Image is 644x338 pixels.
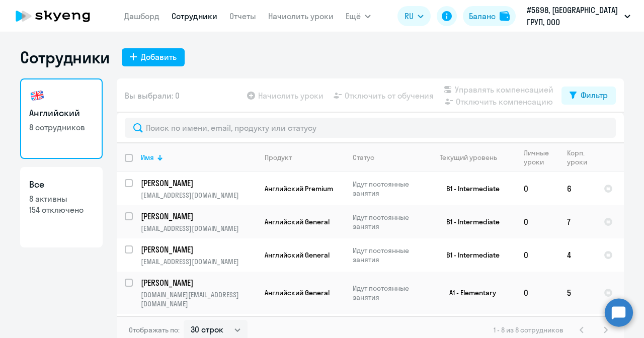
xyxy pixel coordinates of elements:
[20,78,103,159] a: Английский8 сотрудников
[561,87,616,105] button: Фильтр
[124,11,159,21] a: Дашборд
[129,325,180,334] span: Отображать по:
[125,90,180,102] span: Вы выбрали: 0
[516,272,559,314] td: 0
[430,153,515,162] div: Текущий уровень
[422,205,516,238] td: B1 - Intermediate
[29,122,94,133] p: 8 сотрудников
[20,167,103,247] a: Все8 активны154 отключено
[405,10,414,22] span: RU
[141,211,255,222] p: [PERSON_NAME]
[581,89,608,101] div: Фильтр
[346,10,361,22] span: Ещё
[353,246,422,264] p: Идут постоянные занятия
[559,205,596,238] td: 7
[353,153,374,162] div: Статус
[422,172,516,205] td: B1 - Intermediate
[141,51,177,63] div: Добавить
[559,272,596,314] td: 5
[141,277,256,288] a: [PERSON_NAME]
[125,118,616,138] input: Поиск по имени, email, продукту или статусу
[265,217,330,226] span: Английский General
[494,325,563,334] span: 1 - 8 из 8 сотрудников
[29,107,94,120] h3: Английский
[522,4,635,28] button: #5698, [GEOGRAPHIC_DATA] ГРУП, ООО
[265,250,330,260] span: Английский General
[29,178,94,191] h3: Все
[422,238,516,272] td: B1 - Intermediate
[567,148,595,166] div: Корп. уроки
[397,6,431,26] button: RU
[141,244,255,255] p: [PERSON_NAME]
[141,178,255,189] p: [PERSON_NAME]
[353,284,422,302] p: Идут постоянные занятия
[141,244,256,255] a: [PERSON_NAME]
[29,88,45,104] img: english
[524,148,549,166] div: Личные уроки
[567,148,587,166] div: Корп. уроки
[346,6,371,26] button: Ещё
[141,153,256,162] div: Имя
[516,172,559,205] td: 0
[265,288,330,297] span: Английский General
[353,213,422,231] p: Идут постоянные занятия
[265,184,333,193] span: Английский Premium
[141,211,256,222] a: [PERSON_NAME]
[265,153,292,162] div: Продукт
[141,224,256,233] p: [EMAIL_ADDRESS][DOMAIN_NAME]
[122,48,185,66] button: Добавить
[524,148,558,166] div: Личные уроки
[29,193,94,204] p: 8 активны
[172,11,217,21] a: Сотрудники
[463,6,516,26] button: Балансbalance
[29,204,94,215] p: 154 отключено
[469,10,496,22] div: Баланс
[353,153,422,162] div: Статус
[141,290,256,308] p: [DOMAIN_NAME][EMAIL_ADDRESS][DOMAIN_NAME]
[353,180,422,198] p: Идут постоянные занятия
[265,153,344,162] div: Продукт
[559,172,596,205] td: 6
[516,238,559,272] td: 0
[141,277,255,288] p: [PERSON_NAME]
[527,4,620,28] p: #5698, [GEOGRAPHIC_DATA] ГРУП, ООО
[141,153,154,162] div: Имя
[20,47,110,67] h1: Сотрудники
[141,257,256,266] p: [EMAIL_ADDRESS][DOMAIN_NAME]
[559,238,596,272] td: 4
[440,153,497,162] div: Текущий уровень
[500,11,510,21] img: balance
[268,11,334,21] a: Начислить уроки
[516,205,559,238] td: 0
[229,11,256,21] a: Отчеты
[422,272,516,314] td: A1 - Elementary
[141,178,256,189] a: [PERSON_NAME]
[141,191,256,200] p: [EMAIL_ADDRESS][DOMAIN_NAME]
